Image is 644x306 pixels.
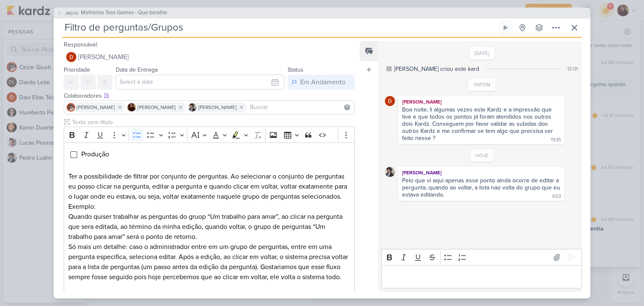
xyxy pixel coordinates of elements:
[567,65,578,73] div: 12:01
[67,103,75,112] img: Cezar Giusti
[382,265,582,288] div: Editor editing area: main
[188,103,197,112] img: Pedro Luahn Simões
[68,242,350,282] p: Só mais um detalhe: caso o administrador entre em um grupo de perguntas, entre em uma pergunta es...
[552,193,561,200] div: 9:03
[70,118,355,127] input: Texto sem título
[288,75,355,90] button: Em Andamento
[81,150,109,158] span: Produção
[382,249,582,265] div: Editor toolbar
[288,66,304,73] label: Status
[64,66,90,73] label: Prioridade
[394,65,479,73] div: [PERSON_NAME] criou este kard
[300,77,345,87] div: Em Andamento
[68,212,350,242] p: Quando quiser trabalhar as perguntas do gruop “Um trabalho para amar”, ao clicar na pergunta que ...
[64,91,355,100] div: Colaboradores
[248,102,353,112] input: Buscar
[78,52,129,62] span: [PERSON_NAME]
[116,75,284,90] input: Select a date
[64,127,355,143] div: Editor toolbar
[64,49,355,65] button: [PERSON_NAME]
[62,20,496,35] input: Kard Sem Título
[400,98,563,106] div: [PERSON_NAME]
[116,66,158,73] label: Data de Entrega
[68,171,350,212] p: Ter a possibilidade de filtrar por conjunto de perguntas. Ao selecionar o conjunto de perguntas e...
[551,137,561,143] div: 19:35
[138,104,176,111] span: [PERSON_NAME]
[198,104,236,111] span: [PERSON_NAME]
[385,167,395,177] img: Pedro Luahn Simões
[400,169,563,177] div: [PERSON_NAME]
[402,177,562,198] div: Pelo que vi aqui apenas esse ponto ainda ocorre de editar a pergunta, quando ao voltar, a lista n...
[385,96,395,106] img: Davi Elias Teixeira
[402,106,555,142] div: Boa noite, li algumas vezes este Kardz e a impressão que tive e que todos os pontos já foram aten...
[66,52,76,62] img: Davi Elias Teixeira
[77,104,115,111] span: [PERSON_NAME]
[64,41,97,48] label: Responsável
[502,24,509,31] div: Ligar relógio
[127,103,136,112] img: Jaqueline Molina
